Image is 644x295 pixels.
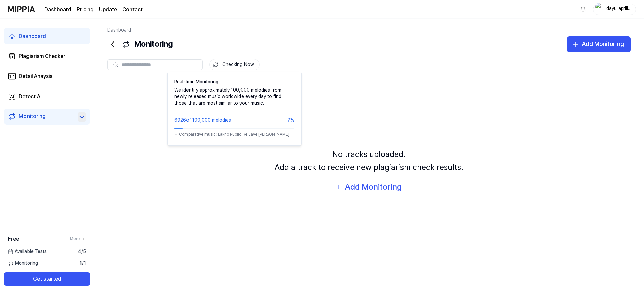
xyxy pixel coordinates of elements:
div: Dashboard [19,32,46,40]
div: Plagiarism Checker [19,52,65,60]
span: 4 / 5 [78,248,86,255]
a: Detail Anaysis [4,68,90,84]
div: 6926 of 100,000 melodies [174,117,231,124]
div: Real-time Monitoring [174,79,294,85]
a: Detect AI [4,88,90,105]
a: Dashboard [44,6,71,14]
span: Available Tests [8,248,47,255]
button: Add Monitoring [331,179,407,195]
div: No tracks uploaded. Add a track to receive new plagiarism check results. [275,148,463,174]
button: Checking Now [209,59,260,70]
div: We identify approximately 100,000 melodies from newly released music worldwide every day to find ... [174,87,294,107]
button: Add Monitoring [567,36,631,52]
div: Monitoring [107,36,173,52]
div: Lakho Public Re Jave [PERSON_NAME] [218,132,294,137]
div: Comparative music: [179,132,217,137]
div: Add Monitoring [344,181,402,193]
span: Free [8,235,19,243]
button: profiledayu aprilian [593,4,636,15]
div: Add Monitoring [582,39,624,49]
button: Get started [4,272,90,286]
a: Monitoring [8,112,75,122]
div: Detail Anaysis [19,72,52,80]
img: profile [595,3,603,16]
div: 7% [287,117,294,124]
a: Plagiarism Checker [4,48,90,64]
span: 1 / 1 [79,260,86,267]
div: Monitoring [19,112,46,122]
a: Dashboard [107,27,131,33]
span: Monitoring [8,260,38,267]
div: dayu aprilian [605,5,632,13]
a: Update [99,6,117,14]
img: 알림 [579,5,587,13]
div: Detect AI [19,93,42,101]
a: More [70,236,86,242]
a: Contact [122,6,143,14]
a: Dashboard [4,28,90,44]
a: Pricing [77,6,94,14]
